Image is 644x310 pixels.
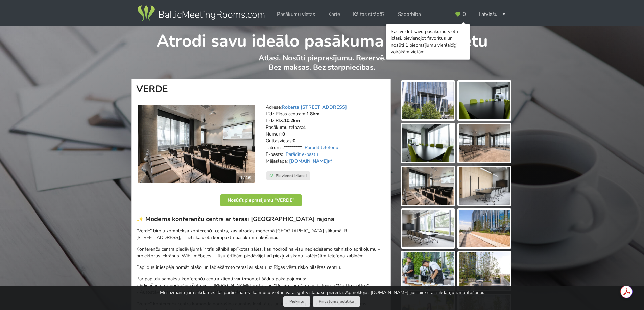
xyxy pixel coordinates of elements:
a: Privātuma politika [313,296,360,307]
h1: VERDE [131,79,391,99]
strong: 0 [293,138,295,144]
div: 1 / 16 [236,173,255,183]
img: VERDE | Rīga | Pasākumu vieta - galerijas bilde [459,210,510,248]
img: Konferenču centrs | Rīga | VERDE [138,105,255,184]
img: VERDE | Rīga | Pasākumu vieta - galerijas bilde [402,252,454,290]
strong: 4 [303,124,306,131]
img: VERDE | Rīga | Pasākumu vieta - galerijas bilde [459,124,510,162]
a: Pasākumu vietas [272,8,320,21]
a: Karte [324,8,345,21]
a: Parādīt e-pastu [286,151,318,158]
img: VERDE | Rīga | Pasākumu vieta - galerijas bilde [402,82,454,119]
img: VERDE | Rīga | Pasākumu vieta - galerijas bilde [402,210,454,248]
img: VERDE | Rīga | Pasākumu vieta - galerijas bilde [459,252,510,290]
div: Latviešu [474,8,511,21]
a: Parādīt telefonu [305,144,338,151]
span: 0 [463,12,466,17]
img: Baltic Meeting Rooms [136,4,266,23]
a: Kā tas strādā? [348,8,389,21]
h1: Atrodi savu ideālo pasākuma norises vietu [132,26,512,52]
img: VERDE | Rīga | Pasākumu vieta - galerijas bilde [459,167,510,205]
img: VERDE | Rīga | Pasākumu vieta - galerijas bilde [402,167,454,205]
h3: ✨ Moderns konferenču centrs ar terasi [GEOGRAPHIC_DATA] rajonā [136,215,386,223]
button: Nosūtīt pieprasījumu "VERDE" [220,194,302,206]
p: "Verde" biroju kompleksa konferenču centrs, kas atrodas modernā [GEOGRAPHIC_DATA] sākumā, R. [STR... [136,228,386,241]
div: Sāc veidot savu pasākumu vietu izlasi, pievienojot favorītus un nosūti 1 pieprasījumu vienlaicīgi... [391,28,465,55]
p: Papildus ir iespēja nomāt plašo un labiekārtoto terasi ar skatu uz Rīgas vēsturisko pilsētas centru. [136,264,386,271]
strong: 10.2km [284,117,300,124]
a: Sadarbība [393,8,426,21]
span: Pievienot izlasei [276,173,307,178]
strong: 1.8km [306,111,319,117]
img: VERDE | Rīga | Pasākumu vieta - galerijas bilde [402,124,454,162]
img: VERDE | Rīga | Pasākumu vieta - galerijas bilde [459,82,510,119]
button: Piekrītu [283,296,310,307]
p: Konferenču centra piedāvājumā ir trīs pilnībā aprīkotas zāles, kas nodrošina visu nepieciešamo te... [136,246,386,259]
strong: 0 [282,131,285,137]
address: Adrese: Līdz Rīgas centram: Līdz RIX: Pasākumu telpas: Numuri: Gultasvietas: Tālrunis: E-pasts: M... [266,104,386,171]
p: Par papildu samaksu konferenču centra klienti var izmantot šādus pakalpojumus: - Ēdināšana, ko no... [136,276,386,296]
a: [DOMAIN_NAME] [289,158,333,164]
a: Konferenču centrs | Rīga | VERDE 1 / 16 [138,105,255,184]
p: Atlasi. Nosūti pieprasījumu. Rezervē. Bez maksas. Bez starpniecības. [132,53,512,79]
a: Roberta [STREET_ADDRESS] [282,104,347,110]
